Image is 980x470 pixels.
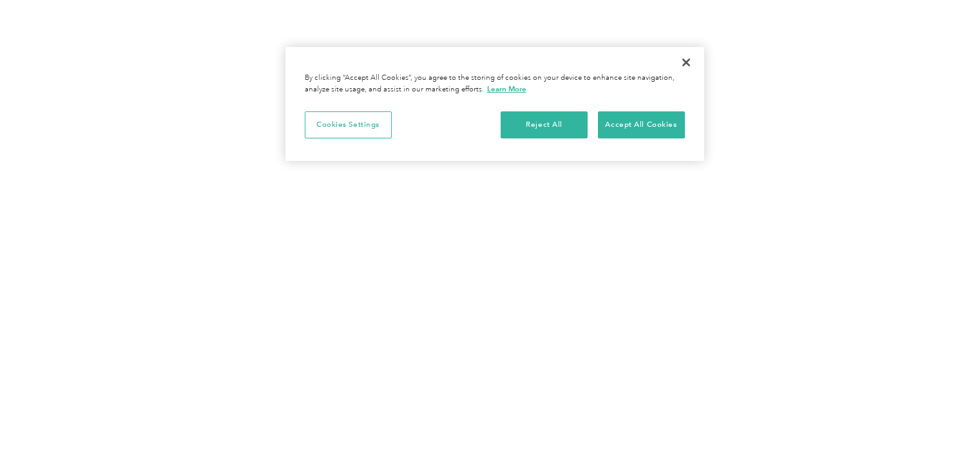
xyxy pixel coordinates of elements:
[672,48,700,77] button: Close
[305,111,392,138] button: Cookies Settings
[285,47,704,161] div: Cookie banner
[501,111,588,138] button: Reject All
[487,84,526,93] a: More information about your privacy, opens in a new tab
[305,73,685,95] div: By clicking “Accept All Cookies”, you agree to the storing of cookies on your device to enhance s...
[598,111,685,138] button: Accept All Cookies
[285,47,704,161] div: Privacy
